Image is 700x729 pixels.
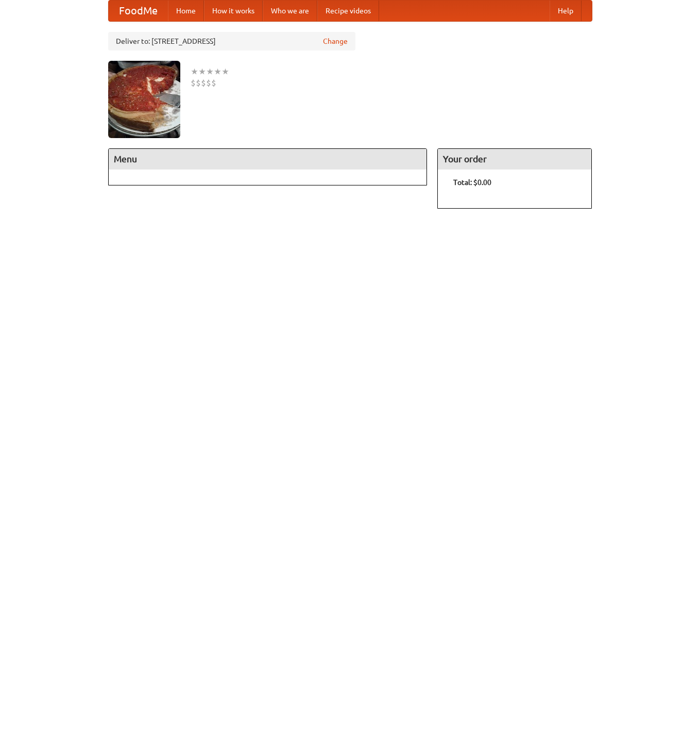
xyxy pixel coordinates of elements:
li: ★ [206,66,214,77]
li: $ [206,77,211,89]
li: $ [211,77,216,89]
a: Home [168,1,204,21]
li: ★ [198,66,206,77]
h4: Your order [438,149,591,169]
li: $ [201,77,206,89]
b: Total: $0.00 [453,178,491,187]
a: Help [550,1,582,21]
a: Recipe videos [317,1,379,21]
img: angular.jpg [108,61,180,138]
a: Who we are [263,1,317,21]
li: $ [191,77,196,89]
a: How it works [204,1,263,21]
li: ★ [221,66,229,77]
li: $ [196,77,201,89]
div: Deliver to: [STREET_ADDRESS] [108,32,355,50]
li: ★ [191,66,198,77]
a: FoodMe [109,1,168,21]
a: Change [323,36,348,46]
h4: Menu [109,149,427,169]
li: ★ [214,66,221,77]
